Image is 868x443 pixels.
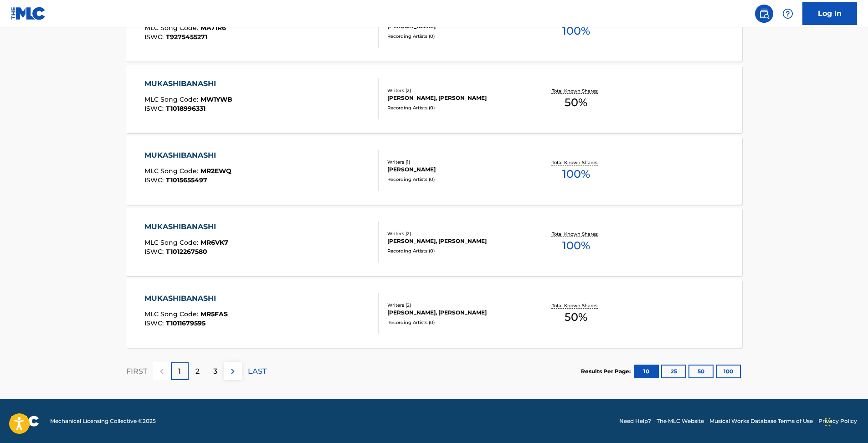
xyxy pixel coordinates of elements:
[709,417,813,425] a: Musical Works Database Terms of Use
[822,399,868,443] div: チャットウィジェット
[144,95,200,103] span: MLC Song Code :
[387,176,525,183] div: Recording Artists ( 0 )
[387,319,525,326] div: Recording Artists ( 0 )
[688,365,714,378] button: 50
[144,310,200,318] span: MLC Song Code :
[200,238,228,247] span: MR6VK7
[759,8,770,19] img: search
[144,150,231,161] div: MUKASHIBANASHI
[126,366,147,377] p: FIRST
[126,136,742,205] a: MUKASHIBANASHIMLC Song Code:MR2EWQISWC:T1015655497Writers (1)[PERSON_NAME]Recording Artists (0)To...
[581,367,633,376] p: Results Per Page:
[144,33,166,41] span: ISWC :
[387,87,525,94] div: Writers ( 2 )
[11,7,46,20] img: MLC Logo
[822,399,868,443] iframe: Chat Widget
[552,302,601,309] p: Total Known Shares:
[248,366,267,377] p: LAST
[818,417,857,425] a: Privacy Policy
[195,366,200,377] p: 2
[716,365,741,378] button: 100
[562,23,590,39] span: 100 %
[126,208,742,276] a: MUKASHIBANASHIMLC Song Code:MR6VK7ISWC:T1012267580Writers (2)[PERSON_NAME], [PERSON_NAME]Recordin...
[166,33,207,41] span: T9275455271
[11,416,39,427] img: logo
[50,417,156,425] span: Mechanical Licensing Collective © 2025
[227,366,238,377] img: right
[661,365,686,378] button: 25
[387,302,525,309] div: Writers ( 2 )
[387,230,525,237] div: Writers ( 2 )
[387,247,525,254] div: Recording Artists ( 0 )
[126,65,742,133] a: MUKASHIBANASHIMLC Song Code:MW1YWBISWC:T1018996331Writers (2)[PERSON_NAME], [PERSON_NAME]Recordin...
[200,167,231,175] span: MR2EWQ
[144,176,166,184] span: ISWC :
[562,237,590,254] span: 100 %
[565,309,587,325] span: 50 %
[387,165,525,174] div: [PERSON_NAME]
[144,238,200,247] span: MLC Song Code :
[144,293,228,304] div: MUKASHIBANASHI
[387,159,525,165] div: Writers ( 1 )
[634,365,659,378] button: 10
[166,104,205,113] span: T1018996331
[387,237,525,245] div: [PERSON_NAME], [PERSON_NAME]
[802,2,857,25] a: Log In
[178,366,181,377] p: 1
[779,5,797,23] div: Help
[387,309,525,317] div: [PERSON_NAME], [PERSON_NAME]
[552,88,601,94] p: Total Known Shares:
[144,247,166,256] span: ISWC :
[657,417,704,425] a: The MLC Website
[387,94,525,102] div: [PERSON_NAME], [PERSON_NAME]
[755,5,773,23] a: Public Search
[552,231,601,237] p: Total Known Shares:
[166,176,207,184] span: T1015655497
[126,279,742,348] a: MUKASHIBANASHIMLC Song Code:MR5FASISWC:T1011679595Writers (2)[PERSON_NAME], [PERSON_NAME]Recordin...
[144,221,228,232] div: MUKASHIBANASHI
[387,104,525,111] div: Recording Artists ( 0 )
[619,417,651,425] a: Need Help?
[200,95,232,103] span: MW1YWB
[552,159,601,166] p: Total Known Shares:
[166,319,205,327] span: T1011679595
[144,104,166,113] span: ISWC :
[213,366,217,377] p: 3
[387,33,525,40] div: Recording Artists ( 0 )
[144,24,200,32] span: MLC Song Code :
[200,24,226,32] span: MA71R6
[166,247,207,256] span: T1012267580
[144,78,232,89] div: MUKASHIBANASHI
[825,408,831,436] div: ドラッグ
[782,8,793,19] img: help
[144,319,166,327] span: ISWC :
[144,167,200,175] span: MLC Song Code :
[200,310,228,318] span: MR5FAS
[562,166,590,182] span: 100 %
[565,94,587,111] span: 50 %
